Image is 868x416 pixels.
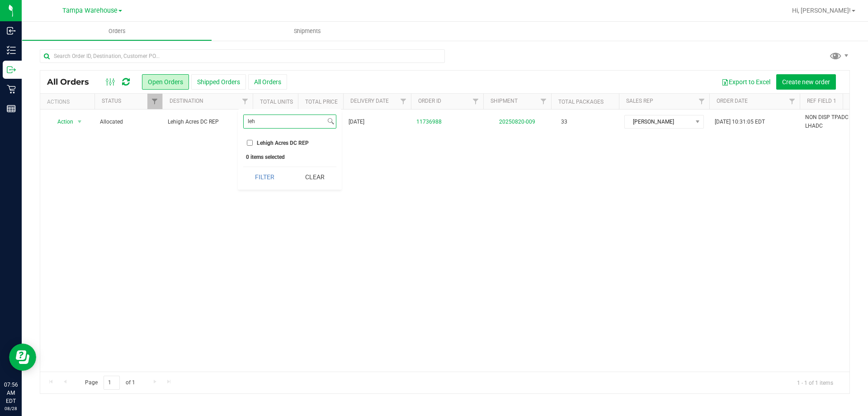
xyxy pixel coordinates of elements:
span: select [74,115,85,128]
a: Filter [694,94,709,109]
span: Shipments [282,27,333,35]
a: Orders [22,22,212,41]
iframe: Resource center [9,344,36,371]
a: Shipments [212,22,402,41]
span: Action [49,115,74,128]
span: Tampa Warehouse [62,7,118,14]
span: [PERSON_NAME] [625,115,692,128]
a: Status [102,98,121,104]
button: Filter [243,167,287,187]
span: [DATE] 10:31:05 EDT [715,118,765,126]
button: All Orders [248,74,287,90]
span: Orders [96,27,138,35]
button: Create new order [776,74,836,90]
a: Ref Field 1 [807,98,836,104]
a: Order Date [717,98,748,104]
span: Create new order [782,78,830,86]
span: [DATE] [349,118,364,126]
input: 1 [104,376,120,390]
inline-svg: Outbound [7,65,16,74]
span: 33 [557,115,572,129]
inline-svg: Retail [7,85,16,94]
a: Filter [468,94,483,109]
span: Lehigh Acres DC REP [257,140,309,146]
a: Total Price [305,99,338,105]
a: Filter [785,94,800,109]
input: Search Order ID, Destination, Customer PO... [40,49,445,63]
a: Total Packages [558,99,604,105]
a: Order ID [418,98,441,104]
input: Search [244,115,325,128]
span: Allocated [100,118,157,126]
span: NON DISP TPADC > LHADC [805,113,862,130]
span: Hi, [PERSON_NAME]! [792,7,851,14]
a: Total Units [260,99,293,105]
span: 1 - 1 of 1 items [790,376,840,389]
a: Destination [170,98,203,104]
inline-svg: Inbound [7,26,16,35]
a: Filter [147,94,162,109]
div: 0 items selected [246,154,334,160]
button: Clear [293,167,336,187]
p: 08/28 [4,405,18,412]
a: Sales Rep [626,98,653,104]
button: Open Orders [142,74,189,90]
a: Delivery Date [350,98,389,104]
a: Filter [536,94,551,109]
inline-svg: Reports [7,104,16,113]
span: Page of 1 [77,376,142,390]
a: 11736988 [416,118,442,126]
div: Actions [47,99,91,105]
span: All Orders [47,77,98,87]
button: Shipped Orders [191,74,246,90]
inline-svg: Inventory [7,46,16,55]
span: Lehigh Acres DC REP [168,118,247,126]
input: Lehigh Acres DC REP [247,140,253,146]
button: Export to Excel [716,74,776,90]
p: 07:56 AM EDT [4,381,18,405]
a: Filter [238,94,253,109]
a: Shipment [491,98,518,104]
a: 20250820-009 [499,119,535,125]
a: Filter [396,94,411,109]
